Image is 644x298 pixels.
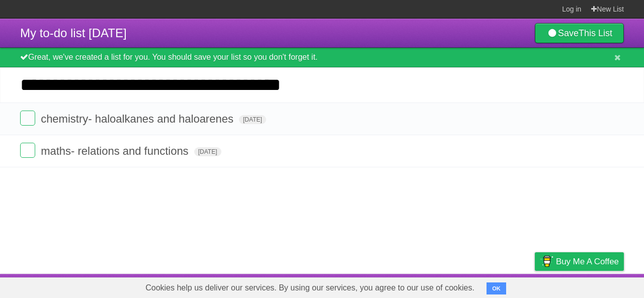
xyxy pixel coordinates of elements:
span: maths- relations and functions [41,145,191,157]
b: This List [579,28,612,38]
span: My to-do list [DATE] [20,26,127,40]
label: Done [20,111,35,126]
a: About [401,276,422,295]
a: SaveThis List [535,23,624,43]
a: Terms [488,276,510,295]
button: OK [487,282,506,294]
span: Cookies help us deliver our services. By using our services, you agree to our use of cookies. [135,278,485,298]
span: [DATE] [239,115,266,124]
a: Privacy [522,276,548,295]
span: Buy me a coffee [556,253,619,270]
span: chemistry- haloalkanes and haloarenes [41,113,236,125]
a: Suggest a feature [560,276,624,295]
img: Buy me a coffee [540,253,553,270]
span: [DATE] [194,147,221,156]
label: Done [20,143,35,158]
a: Developers [434,276,475,295]
a: Buy me a coffee [535,252,624,271]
